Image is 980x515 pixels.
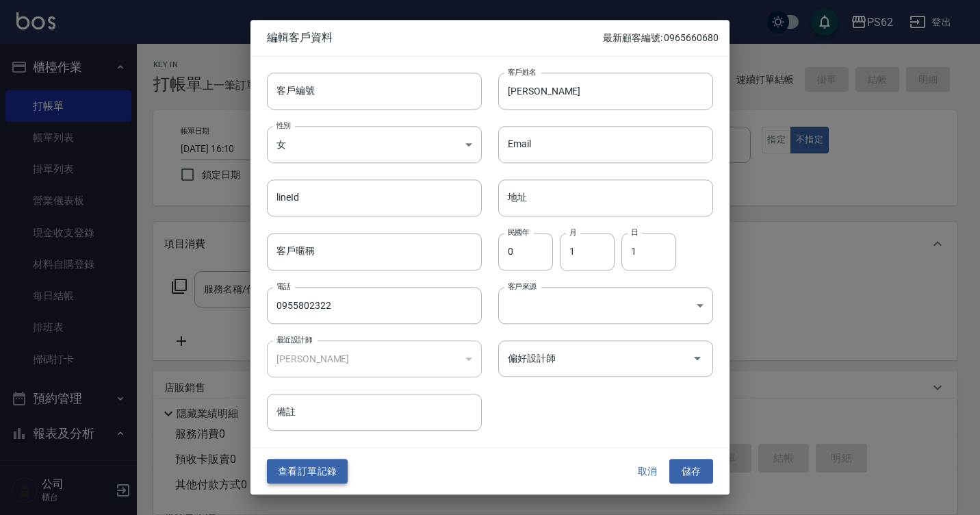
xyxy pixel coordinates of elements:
button: Open [686,348,708,370]
label: 性別 [276,120,291,130]
label: 日 [631,227,638,238]
label: 月 [569,227,576,238]
button: 取消 [626,459,669,484]
div: 女 [267,126,482,163]
label: 最近設計師 [276,334,312,344]
label: 客戶來源 [508,281,537,291]
p: 最新顧客編號: 0965660680 [603,31,719,45]
div: [PERSON_NAME] [267,340,482,377]
button: 查看訂單記錄 [267,459,348,484]
label: 電話 [276,281,291,291]
button: 儲存 [669,459,713,484]
span: 編輯客戶資料 [267,31,603,45]
label: 民國年 [508,227,529,238]
label: 客戶姓名 [508,66,537,77]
